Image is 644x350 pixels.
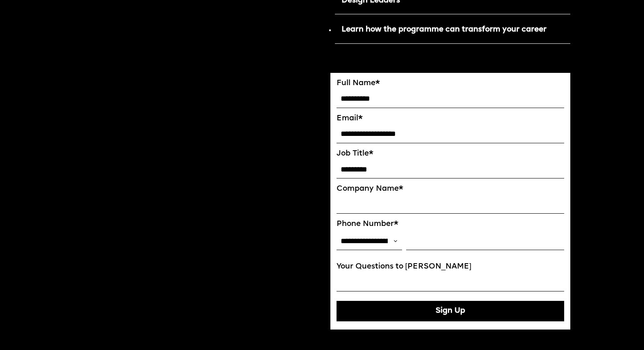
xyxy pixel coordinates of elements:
[337,262,565,272] label: Your Questions to [PERSON_NAME]
[337,79,565,88] label: Full Name
[337,114,565,124] label: Email
[337,220,565,229] label: Phone Number
[337,149,565,159] label: Job Title
[341,26,547,34] strong: Learn how the programme can transform your career
[337,185,565,194] label: Company Name
[337,301,565,321] button: Sign Up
